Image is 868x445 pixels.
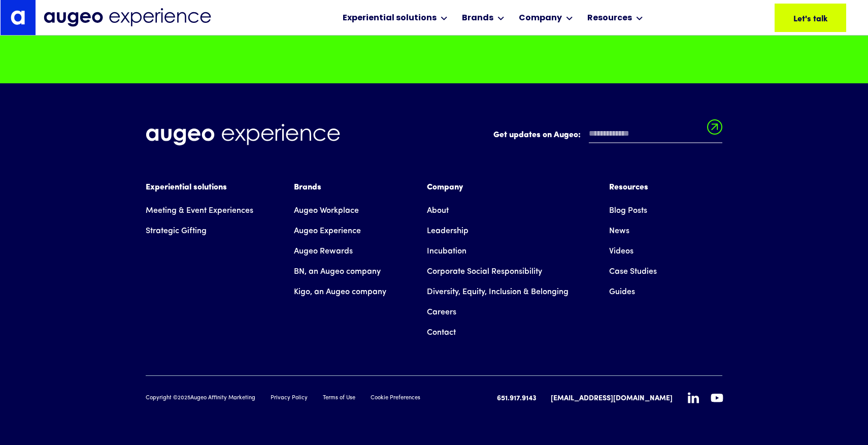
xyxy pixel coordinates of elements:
[44,8,211,27] img: Augeo Experience business unit full logo in midnight blue.
[294,282,386,302] a: Kigo, an Augeo company
[587,12,632,24] div: Resources
[294,181,386,194] div: Brands
[609,181,657,194] div: Resources
[493,124,722,148] form: Email Form
[178,395,190,401] span: 2025
[427,181,569,194] div: Company
[551,393,673,404] a: [EMAIL_ADDRESS][DOMAIN_NAME]
[427,282,569,302] a: Diversity, Equity, Inclusion & Belonging
[609,201,647,221] a: Blog Posts
[427,241,466,262] a: Incubation
[427,302,456,323] a: Careers
[497,393,537,404] a: 651.917.9143
[294,262,381,282] a: BN, an Augeo company
[543,392,545,404] div: |
[427,201,449,221] a: About
[519,12,562,24] div: Company
[609,262,657,282] a: Case Studies
[427,221,469,241] a: Leadership
[294,241,353,262] a: Augeo Rewards
[371,394,420,403] a: Cookie Preferences
[271,394,308,403] a: Privacy Policy
[609,221,629,241] a: News
[146,181,253,194] div: Experiential solutions
[294,221,361,241] a: Augeo Experience
[427,262,542,282] a: Corporate Social Responsibility
[146,201,253,221] a: Meeting & Event Experiences
[146,394,255,403] div: Copyright © Augeo Affinity Marketing
[707,119,722,141] input: Submit
[493,129,581,141] label: Get updates on Augeo:
[323,394,355,403] a: Terms of Use
[146,221,207,241] a: Strategic Gifting
[11,10,25,24] img: Augeo's "a" monogram decorative logo in white.
[343,12,437,24] div: Experiential solutions
[609,282,635,302] a: Guides
[294,201,359,221] a: Augeo Workplace
[609,241,633,262] a: Videos
[146,124,340,146] img: Augeo Experience business unit full logo in white.
[775,4,846,32] a: Let's talk
[462,12,493,24] div: Brands
[427,323,456,343] a: Contact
